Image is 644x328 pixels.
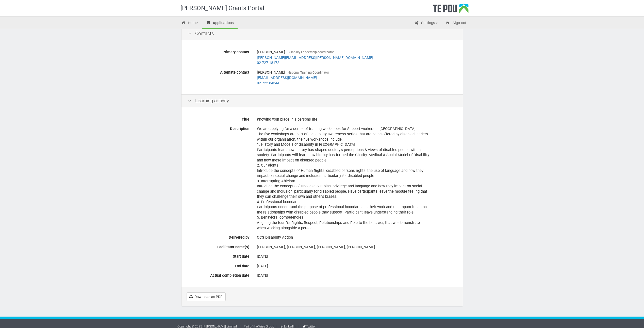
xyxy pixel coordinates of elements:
a: [PERSON_NAME][EMAIL_ADDRESS][PERSON_NAME][DOMAIN_NAME] [257,55,373,60]
a: [EMAIL_ADDRESS][DOMAIN_NAME] [257,75,317,80]
label: Start date [184,252,253,259]
div: Knowing your place in a persons life [257,115,456,124]
div: [PERSON_NAME] [257,48,456,67]
div: [DATE] [257,262,456,271]
label: Alternate contact [184,68,253,75]
label: Title [184,115,253,122]
div: Learning activity [181,94,463,107]
div: We are applying for a series of training workshops for Support workers in [GEOGRAPHIC_DATA]. The ... [257,124,456,232]
div: [DATE] [257,252,456,261]
div: CCS Disability Action [257,233,456,242]
span: Disability Leadership coordinator [288,50,334,54]
label: Actual completion date [184,271,253,278]
div: [DATE] [257,271,456,280]
a: 02 722 84344 [257,81,279,85]
a: Sign out [442,18,470,29]
div: Te Pou Logo [433,4,469,16]
div: [PERSON_NAME], [PERSON_NAME], [PERSON_NAME], [PERSON_NAME] [257,243,456,252]
a: Download as PDF [187,292,226,301]
div: [PERSON_NAME] [257,68,456,88]
label: Primary contact [184,48,253,55]
a: Settings [410,18,441,29]
a: 02 727 18172 [257,60,279,65]
a: Home [177,18,202,29]
label: Description [184,124,253,132]
a: Applications [202,18,238,29]
label: Facilitator name(s) [184,243,253,250]
label: End date [184,262,253,269]
span: National Training Coordinator [288,71,329,74]
label: Delivered by [184,233,253,240]
div: Contacts [181,27,463,40]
